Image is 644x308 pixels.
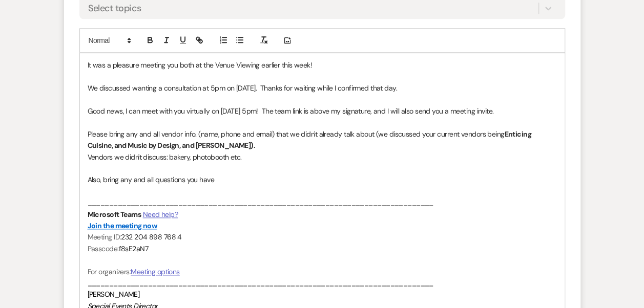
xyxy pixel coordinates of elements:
[88,290,140,299] span: [PERSON_NAME]
[88,267,131,276] span: For organizers:
[88,128,557,151] p: Please bring any and all vendor info. (name, phone and email) that we didn't already talk about (...
[88,82,557,94] p: We discussed wanting a consultation at 5pm on [DATE]. Thanks for waiting while I confirmed that day.
[88,278,433,288] span: ________________________________________________________________________________
[143,210,178,219] a: Need help?
[88,210,141,219] strong: Microsoft Teams
[88,221,157,230] a: Join the meeting now
[88,59,557,71] p: It was a pleasure meeting you both at the Venue Viewing earlier this week!
[88,105,557,117] p: Good news, I can meet with you virtually on [DATE] 5pm! The team link is above my signature, and ...
[88,232,121,241] span: Meeting ID:
[88,2,141,15] div: Select topics
[121,232,181,241] span: 232 204 898 768 4
[88,151,557,163] p: Vendors we didn't discuss: bakery, photobooth etc.
[131,267,180,276] a: Meeting options
[88,174,557,185] p: Also, bring any and all questions you have
[118,244,148,253] span: f8sE2aN7
[88,244,119,253] span: Passcode:
[88,198,433,207] span: ________________________________________________________________________________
